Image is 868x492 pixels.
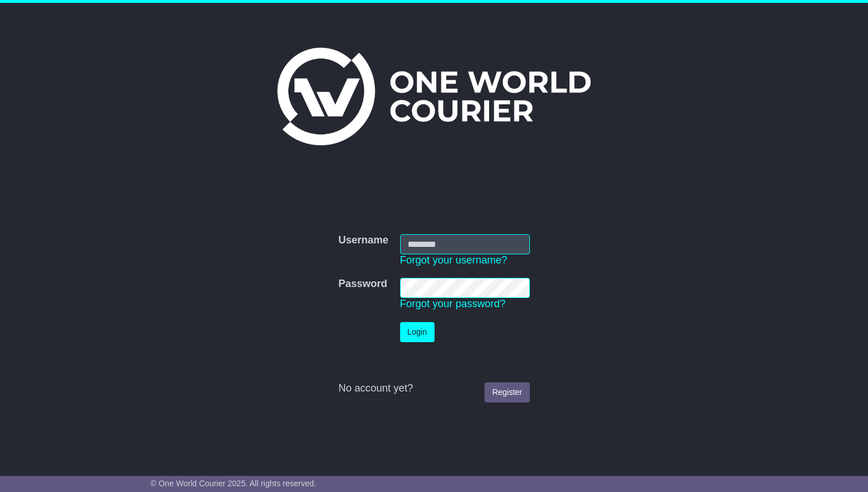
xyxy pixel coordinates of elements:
[485,382,529,402] a: Register
[150,479,316,488] span: © One World Courier 2025. All rights reserved.
[400,254,507,266] a: Forgot your username?
[400,298,506,309] a: Forgot your password?
[338,278,387,290] label: Password
[338,382,529,395] div: No account yet?
[338,234,388,247] label: Username
[277,48,591,145] img: One World
[400,322,435,342] button: Login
